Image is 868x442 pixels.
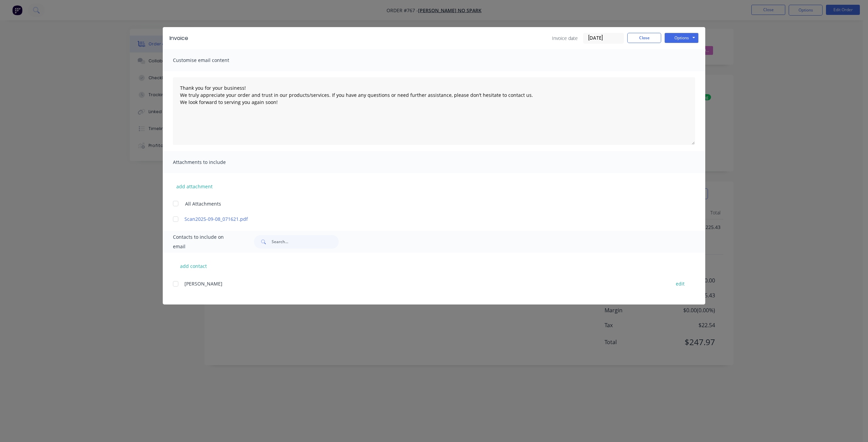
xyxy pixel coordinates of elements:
span: All Attachments [185,200,221,207]
span: [PERSON_NAME] [184,280,222,287]
span: Invoice date [552,35,578,42]
span: Customise email content [173,56,248,65]
button: Close [627,33,661,43]
span: Attachments to include [173,157,248,167]
input: Search... [272,235,339,249]
button: add attachment [173,181,216,191]
button: Options [665,33,698,43]
textarea: Thank you for your business! We truly appreciate your order and trust in our products/services. I... [173,77,695,145]
div: Invoice [170,34,188,42]
span: Contacts to include on email [173,232,237,251]
button: edit [672,279,689,288]
button: add contact [173,261,214,271]
a: Scan2025-09-08_071621.pdf [184,215,664,223]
